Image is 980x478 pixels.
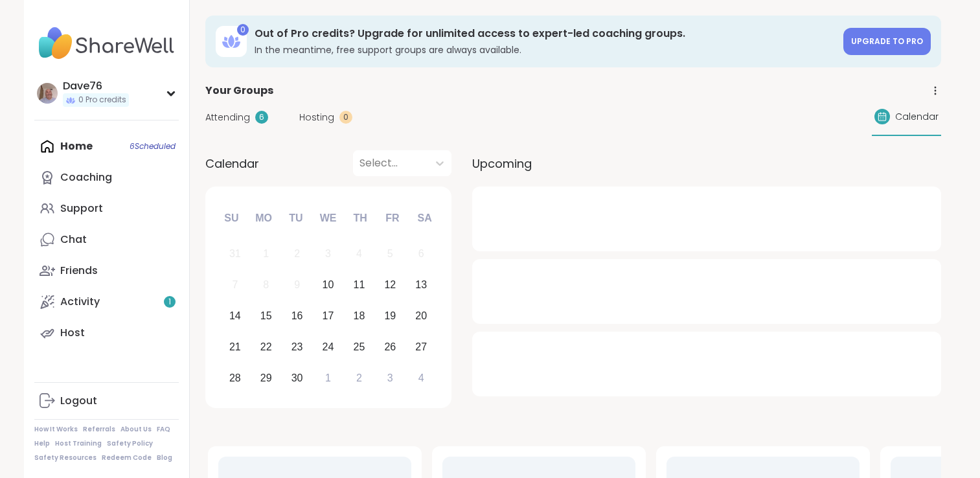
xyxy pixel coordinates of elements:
div: Choose Monday, September 15th, 2025 [252,302,280,330]
div: Choose Tuesday, September 30th, 2025 [283,364,311,392]
div: 21 [229,338,241,356]
div: 12 [384,276,396,293]
div: Not available Friday, September 5th, 2025 [376,240,404,268]
div: Tu [282,204,310,233]
h3: Out of Pro credits? Upgrade for unlimited access to expert-led coaching groups. [255,27,836,41]
span: Calendar [205,155,259,172]
div: Choose Tuesday, September 23rd, 2025 [283,333,311,361]
div: 6 [255,111,268,124]
div: 20 [415,307,427,324]
div: Chat [60,233,87,247]
div: 26 [384,338,396,356]
div: Choose Saturday, September 27th, 2025 [407,333,435,361]
div: 16 [291,307,303,324]
div: Choose Wednesday, September 24th, 2025 [314,333,342,361]
div: Choose Thursday, October 2nd, 2025 [345,364,373,392]
div: 6 [418,245,424,262]
div: Choose Friday, September 12th, 2025 [376,271,404,299]
a: Host [34,317,179,348]
div: Choose Saturday, September 20th, 2025 [407,302,435,330]
div: 10 [323,276,334,293]
a: Support [34,193,179,224]
div: 17 [323,307,334,324]
div: 3 [387,369,393,387]
div: 7 [232,276,238,293]
div: 1 [325,369,331,387]
div: 19 [384,307,396,324]
div: 3 [325,245,331,262]
div: Mo [249,204,278,233]
div: Choose Sunday, September 14th, 2025 [222,302,249,330]
div: Not available Saturday, September 6th, 2025 [407,240,435,268]
div: Th [346,204,374,233]
span: Your Groups [205,83,273,98]
div: 23 [291,338,303,356]
div: Choose Tuesday, September 16th, 2025 [283,302,311,330]
span: 1 [168,297,171,308]
div: Choose Sunday, September 28th, 2025 [222,364,249,392]
div: Choose Wednesday, September 17th, 2025 [314,302,342,330]
div: 0 [237,24,249,36]
div: Fr [378,204,407,233]
span: Hosting [299,111,334,124]
div: Not available Monday, September 8th, 2025 [252,271,280,299]
div: 25 [354,338,365,356]
a: Referrals [83,425,115,434]
div: 15 [260,307,272,324]
div: 2 [356,369,362,387]
div: Choose Sunday, September 21st, 2025 [222,333,249,361]
div: Coaching [60,170,112,185]
div: Sa [410,204,439,233]
div: 31 [229,245,241,262]
div: Choose Thursday, September 18th, 2025 [345,302,373,330]
div: Host [60,326,85,340]
div: Choose Thursday, September 25th, 2025 [345,333,373,361]
div: Choose Wednesday, October 1st, 2025 [314,364,342,392]
div: 30 [291,369,303,387]
div: Logout [60,394,97,408]
a: How It Works [34,425,78,434]
a: Help [34,439,50,448]
span: Attending [205,111,250,124]
div: Not available Monday, September 1st, 2025 [252,240,280,268]
div: Choose Friday, September 19th, 2025 [376,302,404,330]
div: Activity [60,295,100,309]
a: Safety Resources [34,453,97,462]
a: Host Training [55,439,102,448]
div: Choose Wednesday, September 10th, 2025 [314,271,342,299]
div: Choose Monday, September 29th, 2025 [252,364,280,392]
div: 29 [260,369,272,387]
div: Not available Sunday, August 31st, 2025 [222,240,249,268]
a: Friends [34,255,179,286]
a: Logout [34,385,179,416]
a: About Us [120,425,152,434]
div: 24 [323,338,334,356]
span: Upgrade to Pro [851,36,923,47]
div: Not available Tuesday, September 9th, 2025 [283,271,311,299]
div: Choose Friday, September 26th, 2025 [376,333,404,361]
a: FAQ [157,425,170,434]
div: We [313,204,342,233]
div: 0 [339,111,352,124]
div: Choose Thursday, September 11th, 2025 [345,271,373,299]
img: Dave76 [37,83,58,104]
div: Not available Wednesday, September 3rd, 2025 [314,240,342,268]
a: Safety Policy [107,439,153,448]
div: 27 [415,338,427,356]
div: 9 [294,276,300,293]
div: Friends [60,264,98,278]
div: 28 [229,369,241,387]
img: ShareWell Nav Logo [34,21,179,66]
a: Activity1 [34,286,179,317]
a: Blog [157,453,172,462]
div: Choose Saturday, October 4th, 2025 [407,364,435,392]
a: Coaching [34,162,179,193]
div: Support [60,201,103,216]
div: Not available Sunday, September 7th, 2025 [222,271,249,299]
div: 18 [354,307,365,324]
div: 22 [260,338,272,356]
div: Choose Monday, September 22nd, 2025 [252,333,280,361]
div: 8 [263,276,269,293]
a: Upgrade to Pro [843,28,931,55]
div: 4 [356,245,362,262]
